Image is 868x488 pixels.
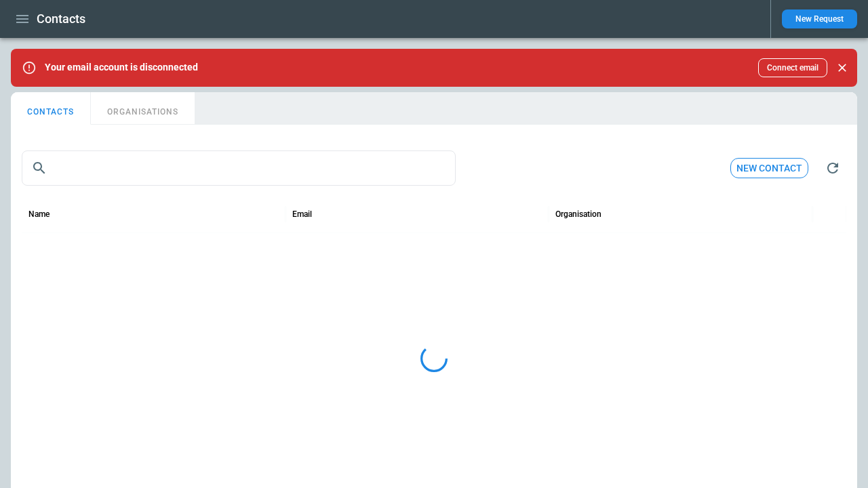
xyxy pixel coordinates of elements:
[292,209,312,219] div: Email
[833,58,852,77] button: Close
[45,62,198,73] p: Your email account is disconnected
[91,92,195,125] button: ORGANISATIONS
[758,58,827,77] button: Connect email
[11,92,91,125] button: CONTACTS
[782,9,857,28] button: New Request
[28,209,50,219] div: Name
[833,53,852,83] div: dismiss
[37,11,85,27] h1: Contacts
[730,158,808,179] button: New contact
[555,209,601,219] div: Organisation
